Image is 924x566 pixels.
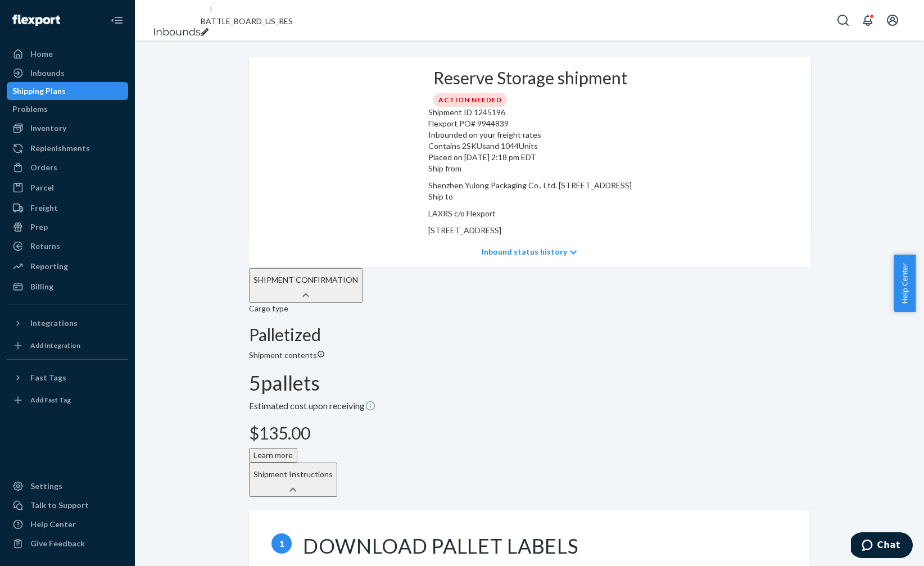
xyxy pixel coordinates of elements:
button: Learn more [249,448,297,463]
button: SHIPMENT CONFIRMATION [249,268,363,302]
button: Open Search Box [832,9,854,31]
div: Shipping Plans [12,85,66,97]
a: Inventory [7,119,128,137]
a: Inbounds [153,26,201,38]
div: Home [30,48,53,60]
div: Parcel [30,182,54,193]
a: Inbounds [7,64,128,82]
span: Shenzhen Yulong Packaging Co., Ltd. [STREET_ADDRESS] [428,180,632,190]
a: Home [7,45,128,63]
div: Inbounds [30,67,65,79]
div: Flexport PO# 9944839 [428,118,632,129]
div: Integrations [30,318,78,329]
a: Replenishments [7,139,128,157]
h5: Shipment Instructions [253,470,333,478]
button: Close Navigation [106,9,128,31]
button: Give Feedback [7,535,128,553]
h1: 5 pallets [249,372,810,395]
h5: SHIPMENT CONFIRMATION [253,275,358,284]
a: Orders [7,159,128,176]
img: Flexport logo [12,15,60,26]
header: Cargo type [249,303,810,314]
a: Returns [7,237,128,255]
p: Inbound status history [482,246,567,257]
h1: Download pallet labels [303,535,578,558]
div: Settings [30,481,62,492]
button: Help Center [894,255,916,312]
a: Add Fast Tag [7,391,128,409]
span: [STREET_ADDRESS] [428,225,501,235]
h2: $135.00 [249,424,810,442]
a: Settings [7,477,128,495]
div: Fast Tags [30,372,66,383]
div: Talk to Support [30,500,89,511]
a: Shipping Plans [7,82,128,100]
div: Inbounded on your freight rates [428,129,632,141]
a: Freight [7,199,128,217]
a: Billing [7,278,128,296]
div: Placed on [DATE] 2:18 pm EDT [428,152,632,163]
div: Action Needed [433,93,507,107]
div: Give Feedback [30,538,85,549]
a: Problems [7,100,128,118]
button: Open account menu [881,9,904,31]
p: LAXRS c/o Flexport [428,208,632,219]
a: Prep [7,218,128,236]
p: Ship to [428,191,632,202]
p: Shipment contents [249,350,810,361]
div: Reporting [30,261,68,272]
div: Returns [30,241,60,252]
a: Add Integration [7,337,128,355]
div: Inventory [30,123,66,134]
div: Help Center [30,519,76,530]
div: Replenishments [30,143,90,154]
div: Orders [30,162,57,173]
button: Open notifications [857,9,879,31]
div: Billing [30,281,53,292]
div: Freight [30,202,58,214]
a: Reporting [7,257,128,275]
div: Add Integration [30,341,80,350]
iframe: Opens a widget where you can chat to one of our agents [851,532,913,560]
div: Contains 2 SKUs and 1044 Units [428,141,632,152]
span: 1 [271,533,292,554]
p: Ship from [428,163,632,174]
div: Shipment ID 1245196 [428,107,632,118]
div: Prep [30,221,48,233]
a: Parcel [7,179,128,197]
div: Problems [12,103,48,115]
div: Add Fast Tag [30,395,71,405]
button: Shipment Instructions [249,463,337,497]
p: Estimated cost upon receiving [249,400,810,413]
button: Integrations [7,314,128,332]
a: Help Center [7,515,128,533]
h2: Palletized [249,325,810,344]
button: Talk to Support [7,496,128,514]
button: Fast Tags [7,369,128,387]
span: BATTLE_BOARD_US_RES [201,16,293,26]
h2: Reserve Storage shipment [433,69,627,87]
